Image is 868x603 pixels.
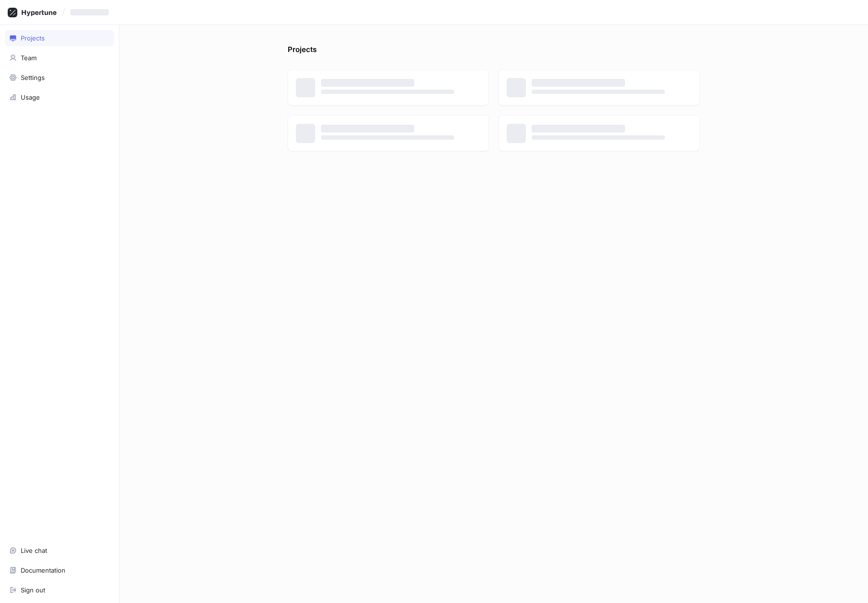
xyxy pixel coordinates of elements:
[321,135,454,140] span: ‌
[288,44,317,60] p: Projects
[21,74,45,81] div: Settings
[532,79,625,87] span: ‌
[5,69,114,86] a: Settings
[21,54,37,62] div: Team
[532,90,665,94] span: ‌
[70,9,109,15] span: ‌
[66,4,116,20] button: ‌
[532,125,625,132] span: ‌
[532,135,665,140] span: ‌
[21,547,47,554] div: Live chat
[5,30,114,46] a: Projects
[21,586,45,594] div: Sign out
[321,90,454,94] span: ‌
[321,79,414,87] span: ‌
[21,93,40,101] div: Usage
[321,125,414,132] span: ‌
[21,566,65,574] div: Documentation
[5,89,114,105] a: Usage
[21,34,45,42] div: Projects
[5,562,114,578] a: Documentation
[5,50,114,66] a: Team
